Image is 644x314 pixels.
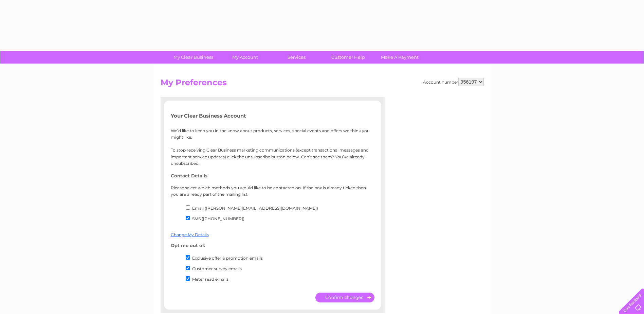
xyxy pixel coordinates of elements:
[423,78,484,86] div: Account number
[192,206,318,211] label: Email ([PERSON_NAME][EMAIL_ADDRESS][DOMAIN_NAME])
[320,51,376,64] a: Customer Help
[192,266,242,271] label: Customer survey emails
[171,113,374,119] h5: Your Clear Business Account
[161,78,484,91] h2: My Preferences
[165,51,221,64] a: My Clear Business
[192,277,228,282] label: Meter read emails
[171,185,374,197] p: Please select which methods you would like to be contacted on. If the box is already ticked then ...
[315,293,374,302] input: Submit
[192,216,244,221] label: SMS ([PHONE_NUMBER])
[171,127,374,167] p: We’d like to keep you in the know about products, services, special events and offers we think yo...
[171,173,374,178] h4: Contact Details
[269,51,325,64] a: Services
[217,51,273,64] a: My Account
[372,51,428,64] a: Make A Payment
[171,243,374,248] h4: Opt me out of:
[192,256,263,261] label: Exclusive offer & promotion emails
[171,232,209,237] a: Change My Details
